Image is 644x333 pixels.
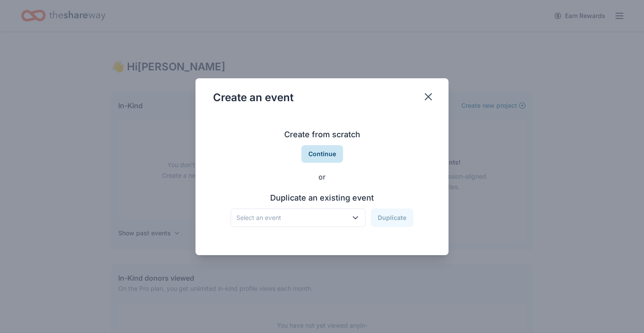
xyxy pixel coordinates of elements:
div: or [213,172,431,182]
button: Continue [301,145,343,163]
h3: Create from scratch [213,128,431,142]
button: Select an event [231,209,365,227]
div: Create an event [213,91,293,105]
h3: Duplicate an existing event [231,191,413,205]
span: Select an event [236,212,347,223]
